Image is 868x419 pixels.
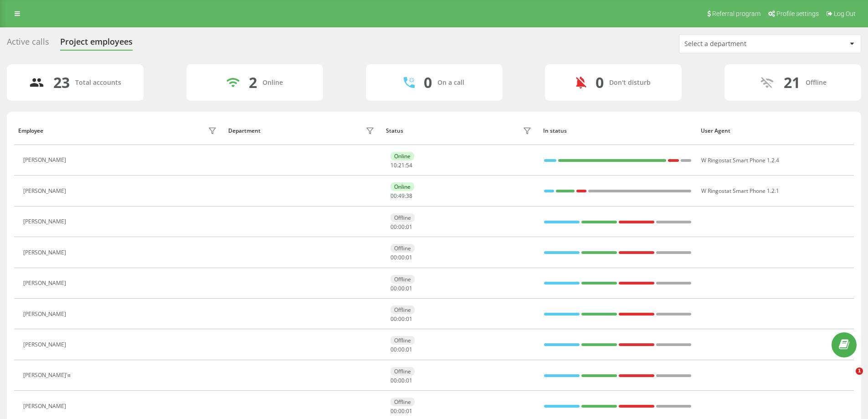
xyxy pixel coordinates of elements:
[406,346,412,353] span: 01
[406,253,412,261] span: 01
[596,74,604,91] div: 0
[834,10,856,17] span: Log Out
[23,403,68,409] div: [PERSON_NAME]
[390,336,415,345] div: Offline
[390,162,412,169] div: : :
[406,407,412,415] span: 01
[398,285,405,292] span: 00
[390,398,415,406] div: Offline
[437,79,464,87] div: On a call
[386,128,403,134] div: Status
[390,305,415,314] div: Offline
[406,192,412,200] span: 38
[398,253,405,261] span: 00
[390,316,412,322] div: : :
[406,377,412,384] span: 01
[390,407,397,415] span: 00
[390,347,412,353] div: : :
[398,377,405,384] span: 00
[806,79,827,87] div: Offline
[406,223,412,231] span: 01
[390,254,412,261] div: : :
[406,285,412,292] span: 01
[398,407,405,415] span: 00
[398,161,405,169] span: 21
[390,161,397,169] span: 10
[390,378,412,384] div: : :
[23,218,68,225] div: [PERSON_NAME]
[390,367,415,376] div: Offline
[390,408,412,414] div: : :
[23,372,73,378] div: [PERSON_NAME]'я
[543,128,692,134] div: In status
[390,224,412,230] div: : :
[684,40,793,48] div: Select a department
[23,341,68,348] div: [PERSON_NAME]
[23,157,68,163] div: [PERSON_NAME]
[390,244,415,253] div: Offline
[75,79,121,87] div: Total accounts
[262,79,283,87] div: Online
[390,213,415,222] div: Offline
[701,187,779,195] span: W Ringostat Smart Phone 1.2.1
[228,128,261,134] div: Department
[390,223,397,231] span: 00
[837,367,859,389] iframe: Intercom live chat
[23,188,68,194] div: [PERSON_NAME]
[18,128,43,134] div: Employee
[776,10,819,17] span: Profile settings
[390,275,415,284] div: Offline
[701,156,779,164] span: W Ringostat Smart Phone 1.2.4
[856,367,863,375] span: 1
[7,37,49,51] div: Active calls
[390,377,397,384] span: 00
[249,74,257,91] div: 2
[390,253,397,261] span: 00
[390,346,397,353] span: 00
[398,223,405,231] span: 00
[390,285,412,292] div: : :
[390,192,397,200] span: 00
[23,280,68,286] div: [PERSON_NAME]
[23,249,68,256] div: [PERSON_NAME]
[406,315,412,323] span: 01
[390,315,397,323] span: 00
[398,192,405,200] span: 49
[609,79,651,87] div: Don't disturb
[60,37,133,51] div: Project employees
[53,74,70,91] div: 23
[398,315,405,323] span: 00
[406,161,412,169] span: 54
[390,285,397,292] span: 00
[424,74,432,91] div: 0
[390,182,414,191] div: Online
[390,193,412,199] div: : :
[784,74,800,91] div: 21
[23,311,68,317] div: [PERSON_NAME]
[701,128,850,134] div: User Agent
[390,152,414,160] div: Online
[398,346,405,353] span: 00
[712,10,760,17] span: Referral program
